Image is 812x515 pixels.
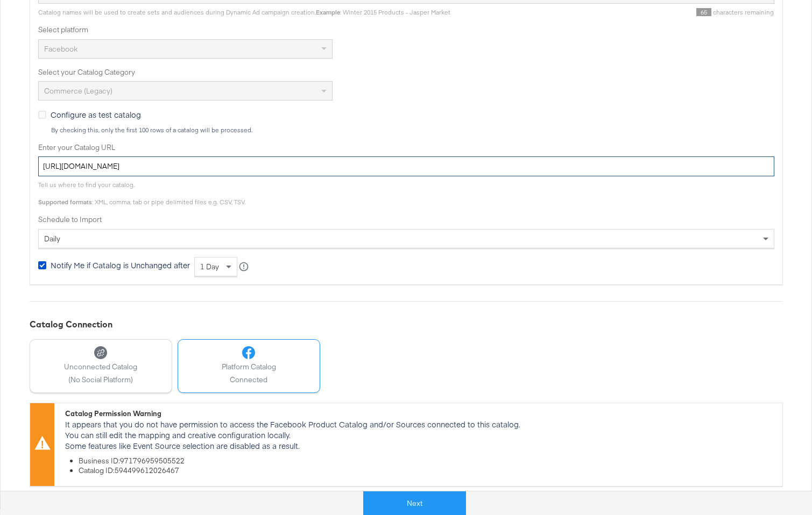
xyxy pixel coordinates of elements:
span: (No Social Platform) [64,375,137,385]
span: Notify Me if Catalog is Unchanged after [51,260,190,270]
strong: Supported formats [38,198,92,206]
label: Schedule to Import [38,214,774,225]
span: Unconnected Catalog [64,362,137,372]
label: Select platform [38,25,774,35]
p: It appears that you do not have permission to access the Facebook Product Catalog and/or Sources ... [65,419,777,451]
div: characters remaining [450,8,774,17]
span: Commerce (Legacy) [44,86,112,96]
span: Configure as test catalog [51,109,141,120]
div: By checking this, only the first 100 rows of a catalog will be processed. [51,126,774,134]
button: Platform CatalogConnected [178,339,320,393]
label: Select your Catalog Category [38,67,774,77]
span: 1 day [200,262,219,271]
span: daily [44,234,60,244]
span: 65 [696,8,711,16]
span: Connected [222,375,276,385]
button: Unconnected Catalog(No Social Platform) [30,339,172,393]
li: Catalog ID: 594499612026467 [79,466,777,476]
li: Business ID: 971796959505522 [79,456,777,466]
span: Tell us where to find your catalog. : XML, comma, tab or pipe delimited files e.g. CSV, TSV. [38,181,245,206]
strong: Example [316,8,340,16]
label: Enter your Catalog URL [38,142,774,153]
span: Facebook [44,44,77,54]
div: Catalog Connection [30,318,783,331]
input: Enter Catalog URL, e.g. http://www.example.com/products.xml [38,156,774,176]
span: Platform Catalog [222,362,276,372]
div: Catalog Permission Warning [65,409,777,419]
span: Catalog names will be used to create sets and audiences during Dynamic Ad campaign creation. : Wi... [38,8,450,16]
